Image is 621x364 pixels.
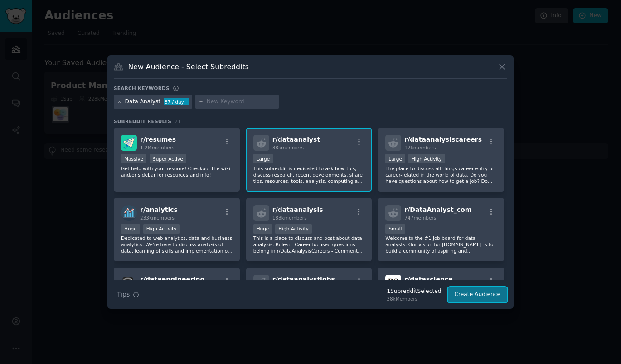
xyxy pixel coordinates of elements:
span: 747 members [404,215,436,220]
div: Large [385,154,405,163]
button: Create Audience [448,287,508,302]
span: r/ resumes [140,136,176,143]
p: This is a place to discuss and post about data analysis. Rules: - Career-focused questions belong... [253,235,365,254]
span: r/ dataengineering [140,276,205,283]
button: Tips [114,287,142,302]
div: 1 Subreddit Selected [387,287,441,296]
p: Dedicated to web analytics, data and business analytics. We're here to discuss analysis of data, ... [121,235,233,254]
img: dataengineering [121,275,137,291]
span: 38k members [272,145,304,150]
span: Subreddit Results [114,118,171,125]
span: 1.2M members [140,145,175,150]
div: High Activity [275,224,312,234]
img: analytics [121,205,137,221]
div: Super Active [150,154,186,163]
div: Data Analyst [125,98,161,106]
span: 233k members [140,215,175,220]
p: Welcome to the #1 job board for data analysts. Our vision for [DOMAIN_NAME] is to build a communi... [385,235,497,254]
span: r/ dataanalyst [272,136,320,143]
span: r/ analytics [140,206,178,213]
span: Tips [117,290,130,299]
span: 183k members [272,215,307,220]
p: The place to discuss all things career-entry or career-related in the world of data. Do you have ... [385,165,497,184]
span: r/ datascience [404,276,452,283]
img: datascience [385,275,401,291]
span: 12k members [404,145,436,150]
p: This subreddit is dedicated to ask how-to's, discuss research, recent developments, share tips, r... [253,165,365,184]
span: r/ dataanalysis [272,206,323,213]
div: Massive [121,154,146,163]
div: Large [253,154,273,163]
p: Get help with your resume! Checkout the wiki and/or sidebar for resources and info! [121,165,233,178]
div: Huge [253,224,272,234]
div: Small [385,224,405,234]
div: Huge [121,224,140,234]
span: r/ DataAnalyst_com [404,206,471,213]
h3: New Audience - Select Subreddits [128,62,249,72]
img: resumes [121,135,137,151]
input: New Keyword [207,98,276,106]
h3: Search keywords [114,85,170,91]
div: 38k Members [387,296,441,302]
div: High Activity [408,154,445,163]
span: 21 [175,119,181,124]
span: r/ dataanalystjobs [272,276,335,283]
div: High Activity [143,224,180,234]
span: r/ dataanalysiscareers [404,136,482,143]
div: 87 / day [164,98,189,106]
